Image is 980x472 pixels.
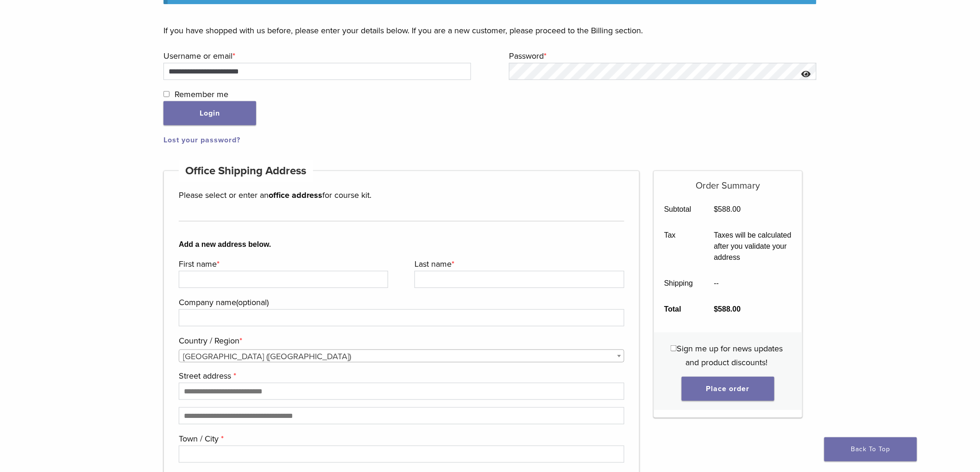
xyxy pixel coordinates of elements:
label: Password [509,49,814,63]
span: Sign me up for news updates and product discounts! [677,343,783,368]
a: Back To Top [824,437,917,461]
a: Lost your password? [163,135,240,145]
th: Total [654,296,704,322]
span: Country / Region [179,349,624,362]
label: Last name [415,257,622,271]
span: -- [714,279,719,287]
bdi: 588.00 [714,305,741,313]
label: Town / City [179,432,622,446]
label: Country / Region [179,334,622,348]
button: Place order [682,377,774,401]
button: Login [163,101,256,125]
th: Tax [654,222,704,270]
input: Remember me [163,91,170,97]
bdi: 588.00 [714,205,741,213]
span: (optional) [236,297,269,307]
label: Company name [179,295,622,309]
span: Remember me [175,89,228,99]
h4: Office Shipping Address [179,160,313,182]
span: $ [714,205,718,213]
span: United States (US) [179,350,624,363]
td: Taxes will be calculated after you validate your address [704,222,802,270]
b: Add a new address below. [179,239,624,250]
p: Please select or enter an for course kit. [179,188,624,202]
th: Subtotal [654,196,704,222]
input: Sign me up for news updates and product discounts! [671,345,677,351]
label: Street address [179,369,622,383]
button: Show password [797,63,817,86]
span: $ [714,305,718,313]
p: If you have shopped with us before, please enter your details below. If you are a new customer, p... [163,24,817,37]
strong: office address [269,190,322,200]
label: Username or email [163,49,469,63]
h5: Order Summary [654,171,803,191]
label: First name [179,257,386,271]
th: Shipping [654,270,704,296]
